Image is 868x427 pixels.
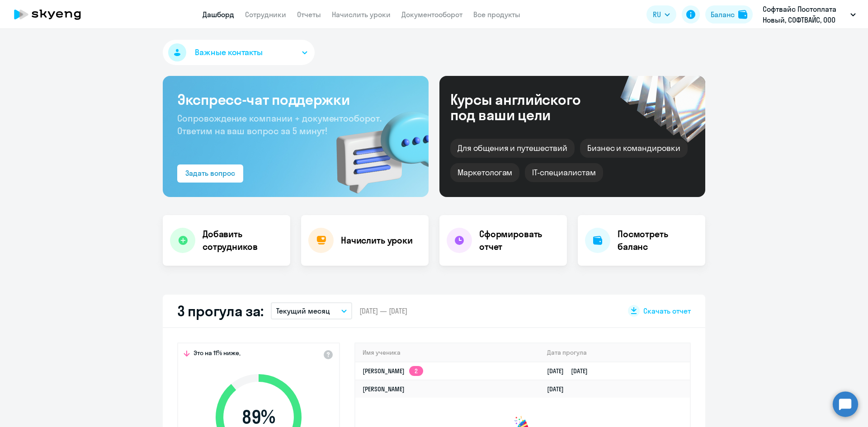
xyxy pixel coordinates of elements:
[297,10,321,19] a: Отчеты
[525,163,603,182] div: IT-специалистам
[547,367,595,375] a: [DATE][DATE]
[711,9,735,20] div: Баланс
[646,5,676,23] button: RU
[177,164,243,183] button: Задать вопрос
[332,10,391,19] a: Начислить уроки
[618,228,698,253] h4: Посмотреть баланс
[473,10,520,19] a: Все продукты
[479,228,560,253] h4: Сформировать отчет
[193,349,241,360] span: Это на 11% ниже,
[653,9,661,20] span: RU
[547,385,571,393] a: [DATE]
[245,10,286,19] a: Сотрудники
[177,302,264,320] h2: 3 прогула за:
[738,10,747,19] img: balance
[409,366,423,376] app-skyeng-badge: 2
[355,343,540,362] th: Имя ученика
[450,139,575,158] div: Для общения и путешествий
[450,92,605,122] div: Курсы английского под ваши цели
[763,4,847,25] p: Софтвайс Постоплата Новый, СОФТВАЙС, ООО
[363,367,423,375] a: [PERSON_NAME]2
[185,168,235,178] div: Задать вопрос
[758,4,860,25] button: Софтвайс Постоплата Новый, СОФТВАЙС, ООО
[643,306,691,316] span: Скачать отчет
[276,305,330,316] p: Текущий месяц
[359,306,407,316] span: [DATE] — [DATE]
[203,228,283,253] h4: Добавить сотрудников
[363,385,405,393] a: [PERSON_NAME]
[450,163,519,182] div: Маркетологам
[341,234,413,247] h4: Начислить уроки
[401,10,462,19] a: Документооборот
[177,113,382,136] span: Сопровождение компании + документооборот. Ответим на ваш вопрос за 5 минут!
[271,302,352,319] button: Текущий месяц
[323,95,429,197] img: bg-img
[705,5,753,23] button: Балансbalance
[540,343,690,362] th: Дата прогула
[195,47,263,58] span: Важные контакты
[177,90,414,108] h3: Экспресс-чат поддержки
[163,40,315,65] button: Важные контакты
[203,10,234,19] a: Дашборд
[580,139,688,158] div: Бизнес и командировки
